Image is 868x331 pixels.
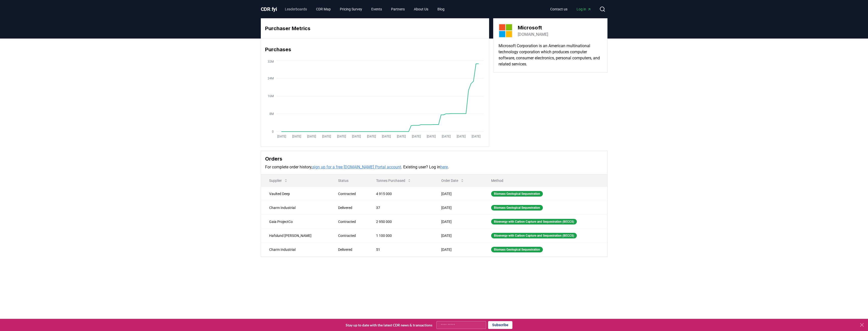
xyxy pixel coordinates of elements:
[518,24,548,31] h3: Microsoft
[352,135,361,138] tspan: [DATE]
[269,112,274,116] tspan: 8M
[334,178,364,183] p: Status
[292,135,301,138] tspan: [DATE]
[491,219,577,224] div: Bioenergy with Carbon Capture and Sequestration (BECCS)
[441,135,450,138] tspan: [DATE]
[268,60,274,63] tspan: 32M
[368,215,433,229] td: 2 950 000
[577,7,591,12] span: Log in
[270,6,272,12] span: .
[265,176,292,186] button: Supplier
[367,5,386,14] a: Events
[268,77,274,80] tspan: 24M
[338,205,364,210] div: Delivered
[312,165,401,169] a: sign up for a free [DOMAIN_NAME] Portal account
[491,247,543,252] div: Biomass Geological Sequestration
[397,135,405,138] tspan: [DATE]
[487,178,603,183] p: Method
[433,5,449,14] a: Blog
[368,229,433,242] td: 1 100 000
[337,135,346,138] tspan: [DATE]
[368,242,433,256] td: 51
[410,5,432,14] a: About Us
[491,191,543,197] div: Biomass Geological Sequestration
[518,31,548,38] a: [DOMAIN_NAME]
[265,46,485,53] h3: Purchases
[261,6,277,12] span: CDR fyi
[261,242,330,256] td: Charm Industrial
[322,135,331,138] tspan: [DATE]
[338,219,364,224] div: Contracted
[281,5,311,14] a: Leaderboards
[412,135,420,138] tspan: [DATE]
[572,5,595,14] a: Log in
[338,191,364,196] div: Contracted
[277,135,286,138] tspan: [DATE]
[372,176,415,186] button: Tonnes Purchased
[265,164,603,170] p: For complete order history, . Existing user? Log in .
[261,215,330,229] td: Gaia ProjectCo
[272,130,274,133] tspan: 0
[338,247,364,252] div: Delivered
[433,229,483,242] td: [DATE]
[261,201,330,215] td: Charm Industrial
[546,5,571,14] a: Contact us
[491,205,543,211] div: Biomass Geological Sequestration
[433,187,483,201] td: [DATE]
[433,215,483,229] td: [DATE]
[498,24,513,38] img: Microsoft-logo
[427,135,435,138] tspan: [DATE]
[261,6,277,13] a: CDR.fyi
[498,43,602,67] p: Microsoft Corporation is an American multinational technology corporation which produces computer...
[433,201,483,215] td: [DATE]
[382,135,391,138] tspan: [DATE]
[307,135,316,138] tspan: [DATE]
[312,5,335,14] a: CDR Map
[437,176,468,186] button: Order Date
[268,94,274,98] tspan: 16M
[433,242,483,256] td: [DATE]
[281,5,449,14] nav: Main
[387,5,409,14] a: Partners
[336,5,366,14] a: Pricing Survey
[368,187,433,201] td: 4 915 000
[338,233,364,238] div: Contracted
[471,135,480,138] tspan: [DATE]
[261,229,330,242] td: Hafslund [PERSON_NAME]
[491,233,577,238] div: Bioenergy with Carbon Capture and Sequestration (BECCS)
[265,155,603,163] h3: Orders
[546,5,595,14] nav: Main
[440,165,448,169] a: here
[456,135,465,138] tspan: [DATE]
[367,135,376,138] tspan: [DATE]
[261,187,330,201] td: Vaulted Deep
[265,25,485,32] h3: Purchaser Metrics
[368,201,433,215] td: 37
